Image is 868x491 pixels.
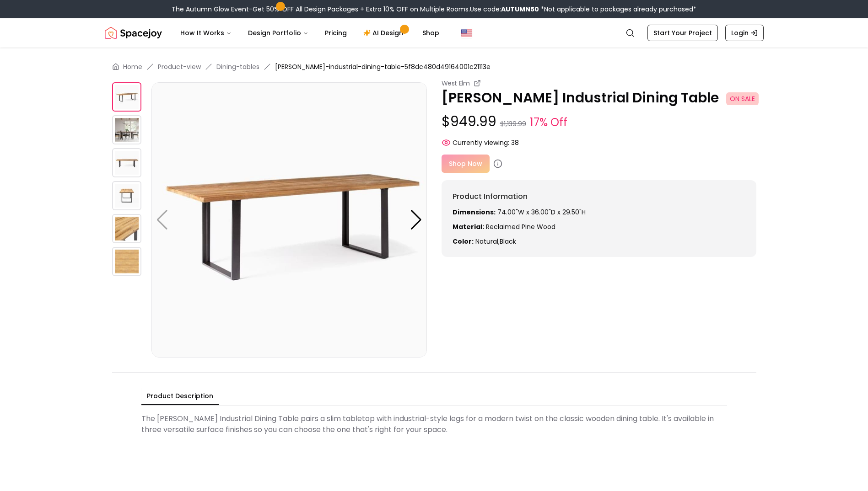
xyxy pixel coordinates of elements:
[172,5,696,14] div: The Autumn Glow Event-Get 50% OFF All Design Packages + Extra 10% OFF on Multiple Rooms.
[461,27,472,38] img: United States
[112,62,756,71] nav: breadcrumb
[105,18,764,48] nav: Global
[105,24,162,42] img: Spacejoy Logo
[726,92,759,105] span: ON SALE
[415,24,447,42] a: Shop
[442,90,756,106] p: [PERSON_NAME] Industrial Dining Table
[511,138,519,147] span: 38
[112,148,141,177] img: https://storage.googleapis.com/spacejoy-main/assets/5f8dc480d49164001c21113e/product_0_g39npi58lndc
[241,24,316,42] button: Design Portfolio
[151,82,427,358] img: https://storage.googleapis.com/spacejoy-main/assets/5f8dc480d49164001c21113e/product_7_g30817cpmcif
[112,247,141,276] img: https://storage.googleapis.com/spacejoy-main/assets/5f8dc480d49164001c21113e/product_3_mmpme8767mj6
[112,82,141,112] img: https://storage.googleapis.com/spacejoy-main/assets/5f8dc480d49164001c21113e/product_7_g30817cpmcif
[123,62,142,71] a: Home
[453,208,745,217] p: 74.00"W x 36.00"D x 29.50"H
[500,119,526,128] small: $1,139.99
[442,79,470,88] small: West Elm
[453,222,484,231] strong: Material:
[470,5,539,14] span: Use code:
[275,62,491,71] span: [PERSON_NAME]-industrial-dining-table-5f8dc480d49164001c21113e
[475,237,500,246] span: natural ,
[158,62,201,71] a: Product-view
[173,24,239,42] button: How It Works
[500,237,516,246] span: black
[486,222,555,231] span: Reclaimed pine wood
[356,24,413,42] a: AI Design
[453,208,496,217] strong: Dimensions:
[318,24,354,42] a: Pricing
[530,114,567,131] small: 17% Off
[141,388,219,405] button: Product Description
[173,24,447,42] nav: Main
[501,5,539,14] b: AUTUMN50
[453,237,474,246] strong: Color:
[141,410,727,439] div: The [PERSON_NAME] Industrial Dining Table pairs a slim tabletop with industrial-style legs for a ...
[725,25,764,41] a: Login
[453,138,509,147] span: Currently viewing:
[112,181,141,210] img: https://storage.googleapis.com/spacejoy-main/assets/5f8dc480d49164001c21113e/product_1_kjgl5lh2i9g
[539,5,696,14] span: *Not applicable to packages already purchased*
[105,24,162,42] a: Spacejoy
[442,113,756,131] p: $949.99
[453,191,745,202] h6: Product Information
[112,214,141,243] img: https://storage.googleapis.com/spacejoy-main/assets/5f8dc480d49164001c21113e/product_2_ppnf77le8om
[216,62,259,71] a: Dining-tables
[112,115,141,144] img: https://storage.googleapis.com/spacejoy-main/assets/5f8dc480d49164001c21113e/product_8_o4l87l1jh5l9
[647,25,718,41] a: Start Your Project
